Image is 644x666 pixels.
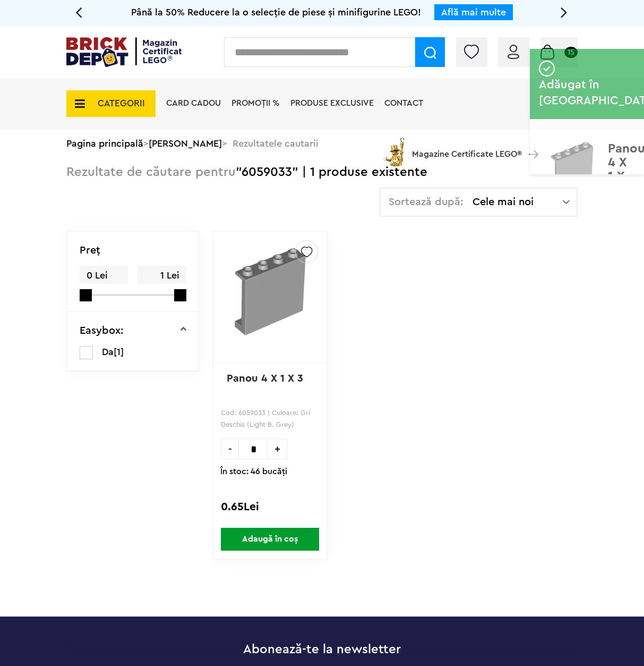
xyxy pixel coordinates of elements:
a: Magazine Certificate LEGO® [522,137,538,145]
p: Cod: 6059033 | Culoare: Gri Deschis (Light B. Grey) [221,407,319,431]
img: addedtocart [530,132,540,142]
span: Sortează după: [389,197,463,207]
span: Adaugă în coș [221,528,319,551]
a: Află mai multe [441,7,506,17]
img: addedtocart [539,61,555,77]
span: [1] [114,347,124,357]
a: Adaugă în coș [213,528,327,551]
span: 1 Lei [138,266,186,285]
span: Cele mai noi [473,197,563,207]
a: Panou 4 X 1 X 3 [227,373,303,384]
span: + [268,439,287,459]
span: 0 Lei [80,266,128,285]
p: Easybox: [80,325,124,336]
a: PROMOȚII % [231,99,280,107]
div: "6059033" | 1 produse existente [66,157,427,188]
span: Da [102,347,114,357]
small: 15 [564,47,578,58]
span: În stoc: 46 bucăţi [220,461,333,482]
a: Produse exclusive [290,99,374,107]
span: CATEGORII [98,99,145,108]
a: Card Cadou [166,99,221,107]
div: 0.65Lei [221,500,319,514]
img: Panou 4 X 1 X 3 [546,142,598,194]
span: Abonează-te la newsletter [243,643,401,656]
a: Contact [384,99,423,107]
span: - [221,439,238,459]
p: Preţ [80,245,100,256]
img: Panou 4 X 1 X 3 [227,241,313,343]
span: Până la 50% Reducere la o selecție de piese și minifigurine LEGO! [131,7,421,17]
p: Panou 4 X 1 X 3 [608,142,629,197]
span: Magazine Certificate LEGO® [412,135,522,159]
span: Rezultate de căutare pentru [66,166,236,179]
